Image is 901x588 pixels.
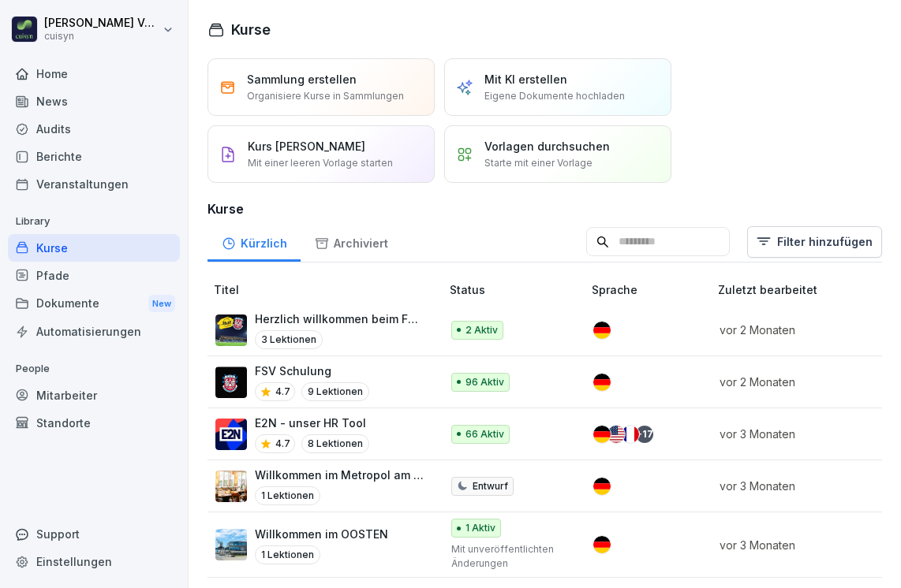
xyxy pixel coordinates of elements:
p: 1 Lektionen [255,486,320,505]
h3: Kurse [207,199,882,218]
p: Mit unveröffentlichten Änderungen [451,542,566,571]
div: Dokumente [8,289,180,318]
a: Berichte [8,143,180,170]
img: cw64uprnppv25cwe2ag2tbwy.png [215,367,247,398]
p: Library [8,209,180,234]
a: Archiviert [301,221,402,262]
p: 2 Aktiv [465,323,498,337]
p: vor 2 Monaten [720,374,880,390]
p: 4.7 [275,437,290,451]
a: DokumenteNew [8,289,180,318]
div: Support [8,520,180,548]
p: Mit einer leeren Vorlage starten [248,156,393,170]
img: us.svg [608,426,625,443]
img: fr.svg [622,426,639,443]
p: [PERSON_NAME] Völsch [44,17,159,30]
p: Starte mit einer Vorlage [484,156,593,170]
p: Sprache [592,281,712,298]
p: Sammlung erstellen [247,71,357,87]
a: Kurse [8,234,180,262]
a: Pfade [8,262,180,289]
p: vor 3 Monaten [720,537,880,553]
img: vko4dyk4lnfa1fwbu5ui5jwj.png [215,314,247,346]
p: Kurs [PERSON_NAME] [248,138,365,154]
p: Mit KI erstellen [484,71,567,87]
p: Entwurf [473,479,508,493]
p: Willkommen im Metropol am Dom [255,467,424,483]
p: E2N - unser HR Tool [255,415,369,431]
a: Kürzlich [207,221,301,262]
p: Herzlich willkommen beim FSV! [255,311,424,327]
img: de.svg [593,374,611,391]
p: cuisyn [44,31,159,42]
img: q025270qoffclbg98vwiajx6.png [215,419,247,450]
a: Audits [8,115,180,143]
p: Willkommen im OOSTEN [255,526,388,542]
p: Eigene Dokumente hochladen [484,89,625,103]
p: 1 Lektionen [255,545,320,564]
a: Mitarbeiter [8,381,180,409]
img: de.svg [593,426,611,443]
button: Filter hinzufügen [747,226,882,258]
p: 4.7 [275,385,290,399]
p: vor 3 Monaten [720,426,880,442]
p: 96 Aktiv [465,375,504,389]
a: News [8,87,180,115]
p: vor 2 Monaten [720,322,880,338]
img: j5tzse9oztc65uavxh9ek5hz.png [215,471,247,502]
img: de.svg [593,322,611,339]
p: 1 Aktiv [465,521,495,535]
p: 9 Lektionen [301,382,369,401]
p: People [8,356,180,381]
p: Vorlagen durchsuchen [484,138,610,154]
h1: Kurse [231,19,271,40]
div: New [148,295,175,313]
p: Status [450,281,585,298]
img: ix1ykoc2zihs2snthutkekki.png [215,529,247,560]
p: 8 Lektionen [301,434,369,453]
p: Zuletzt bearbeitet [718,281,899,298]
img: de.svg [593,478,611,495]
a: Veranstaltungen [8,170,180,198]
a: Einstellungen [8,548,180,575]
p: Titel [214,281,443,298]
a: Automatisierungen [8,318,180,345]
p: FSV Schulung [255,363,369,379]
p: vor 3 Monaten [720,478,880,494]
div: + 17 [636,426,653,443]
p: Organisiere Kurse in Sammlungen [247,89,404,103]
img: de.svg [593,536,611,553]
p: 3 Lektionen [255,330,323,349]
p: 66 Aktiv [465,427,504,441]
a: Home [8,60,180,87]
a: Standorte [8,409,180,437]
